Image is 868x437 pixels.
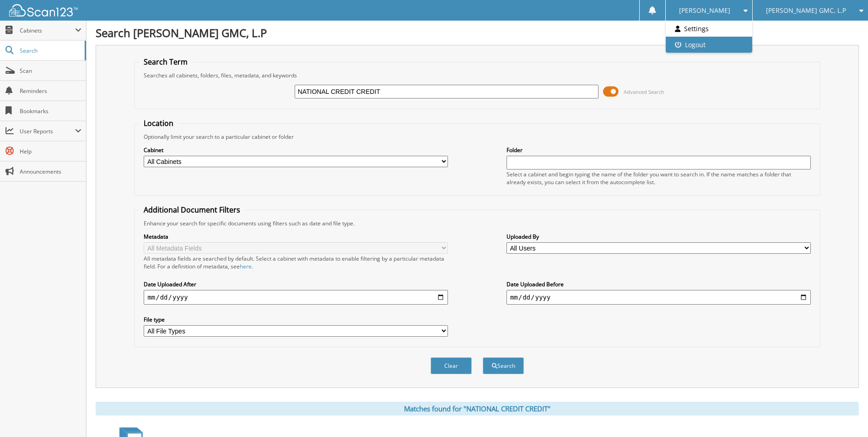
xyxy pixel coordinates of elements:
[666,21,752,37] a: Settings
[20,67,81,75] span: Scan
[822,393,868,437] iframe: Chat Widget
[20,168,81,175] span: Announcements
[139,205,245,215] legend: Additional Document Filters
[9,4,78,16] img: scan123-logo-white.svg
[144,316,448,323] label: File type
[679,8,730,13] span: [PERSON_NAME]
[139,219,815,227] div: Enhance your search for specific documents using filters such as date and file type.
[624,88,664,95] span: Advanced Search
[96,25,859,40] h1: Search [PERSON_NAME] GMC, L.P
[144,146,448,154] label: Cabinet
[144,255,448,270] div: All metadata fields are searched by default. Select a cabinet with metadata to enable filtering b...
[20,47,80,55] span: Search
[20,107,81,115] span: Bookmarks
[20,27,75,34] span: Cabinets
[139,57,192,67] legend: Search Term
[507,233,811,240] label: Uploaded By
[20,147,81,155] span: Help
[507,170,811,186] div: Select a cabinet and begin typing the name of the folder you want to search in. If the name match...
[666,37,752,53] a: Logout
[144,233,448,240] label: Metadata
[139,133,815,141] div: Optionally limit your search to a particular cabinet or folder
[507,290,811,305] input: end
[144,290,448,305] input: start
[20,127,75,135] span: User Reports
[766,8,846,13] span: [PERSON_NAME] GMC, L.P
[139,71,815,79] div: Searches all cabinets, folders, files, metadata, and keywords
[483,357,524,374] button: Search
[240,262,252,270] a: here
[507,146,811,154] label: Folder
[20,87,81,95] span: Reminders
[96,402,859,415] div: Matches found for "NATIONAL CREDIT CREDIT"
[139,118,178,128] legend: Location
[431,357,472,374] button: Clear
[507,280,811,288] label: Date Uploaded Before
[144,280,448,288] label: Date Uploaded After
